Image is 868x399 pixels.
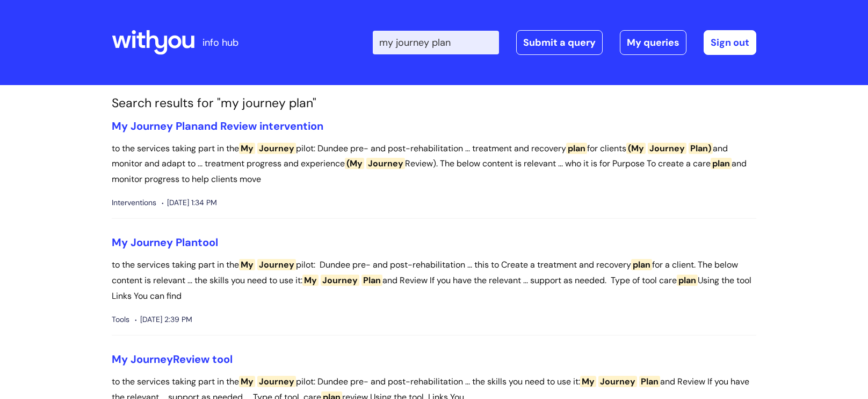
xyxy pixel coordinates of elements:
[321,275,359,286] span: Journey
[112,352,233,366] a: My JourneyReview tool
[239,143,255,154] span: My
[580,376,596,387] span: My
[677,275,698,286] span: plan
[373,30,756,55] div: | -
[704,30,756,55] a: Sign out
[112,196,156,209] span: Interventions
[112,141,756,187] p: to the services taking part in the pilot: Dundee pre- and post-rehabilitation ... treatment and r...
[112,313,129,326] span: Tools
[257,376,296,387] span: Journey
[516,30,603,55] a: Submit a query
[639,376,660,387] span: Plan
[689,143,713,154] span: Plan)
[239,376,255,387] span: My
[131,352,173,366] span: Journey
[566,143,587,154] span: plan
[620,30,686,55] a: My queries
[112,257,756,304] p: to the services taking part in the pilot: Dundee pre- and post-rehabilitation ... this to Create ...
[361,275,382,286] span: Plan
[112,119,128,133] span: My
[302,275,319,286] span: My
[598,376,637,387] span: Journey
[648,143,686,154] span: Journey
[257,259,296,270] span: Journey
[176,119,198,133] span: Plan
[631,259,652,270] span: plan
[711,158,732,169] span: plan
[135,313,192,326] span: [DATE] 2:39 PM
[112,235,128,249] span: My
[112,235,218,249] a: My Journey Plantool
[162,196,217,209] span: [DATE] 1:34 PM
[202,34,238,51] p: info hub
[626,143,646,154] span: (My
[373,31,499,54] input: Search
[112,96,756,111] h1: Search results for "my journey plan"
[239,259,255,270] span: My
[112,352,128,366] span: My
[131,235,173,249] span: Journey
[176,235,198,249] span: Plan
[131,119,173,133] span: Journey
[257,143,296,154] span: Journey
[345,158,364,169] span: (My
[112,119,323,133] a: My Journey Planand Review intervention
[366,158,405,169] span: Journey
